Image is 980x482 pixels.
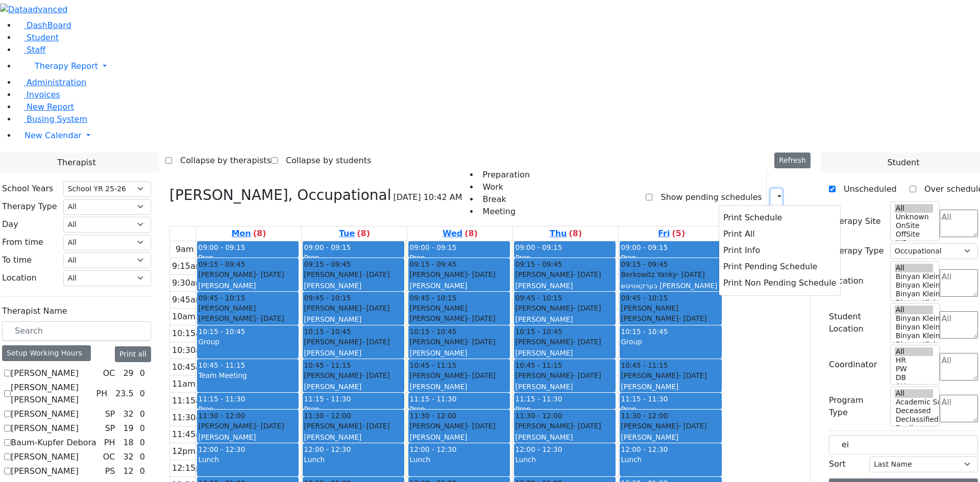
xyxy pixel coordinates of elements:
[895,221,934,230] option: OnSite
[304,382,403,392] div: [PERSON_NAME]
[409,382,509,392] div: [PERSON_NAME]
[409,348,509,358] div: [PERSON_NAME]
[304,432,403,442] div: [PERSON_NAME]
[409,411,456,421] span: 11:30 - 12:00
[656,226,687,241] a: August 29, 2025
[304,370,403,380] div: [PERSON_NAME]
[172,153,271,169] label: Collapse by therapists
[479,181,530,193] li: Work
[27,45,45,55] span: Staff
[621,395,668,403] span: 11:15 - 11:30
[304,421,403,431] div: [PERSON_NAME]
[515,454,615,465] div: Lunch
[621,382,720,392] div: [PERSON_NAME]
[393,191,462,204] span: [DATE] 10:42 AM
[138,437,147,449] div: 0
[357,227,370,240] label: (8)
[515,432,615,442] div: [PERSON_NAME]
[569,227,582,240] label: (8)
[515,411,562,421] span: 11:30 - 12:00
[198,454,298,465] div: Lunch
[621,269,720,280] div: Berkowitz Yanky
[467,314,495,322] span: - [DATE]
[652,189,762,206] label: Show pending schedules
[409,370,509,380] div: [PERSON_NAME]
[515,382,615,392] div: [PERSON_NAME]
[198,395,245,403] span: 11:15 - 11:30
[548,226,584,241] a: August 28, 2025
[304,454,403,465] div: Lunch
[515,259,562,269] span: 09:15 - 09:45
[678,314,706,322] span: - [DATE]
[829,275,864,287] label: Location
[304,243,351,251] span: 09:00 - 09:15
[113,388,136,400] div: 23.5
[895,298,934,307] option: Binyan Klein 2
[895,389,934,398] option: All
[515,243,562,251] span: 09:00 - 09:15
[409,404,509,414] div: Prep
[121,437,135,449] div: 18
[515,421,615,431] div: [PERSON_NAME]
[16,56,980,77] a: Therapy Report
[101,422,119,435] div: SP
[16,78,86,87] a: Administration
[940,269,978,297] textarea: Search
[409,303,509,324] div: [PERSON_NAME] [PERSON_NAME]
[304,326,351,337] span: 10:15 - 10:45
[169,187,391,204] h3: [PERSON_NAME], Occupational
[304,281,403,291] div: [PERSON_NAME]
[895,382,934,391] option: AH
[829,245,884,257] label: Therapy Type
[170,311,198,323] div: 10am
[198,411,245,421] span: 11:30 - 12:00
[621,370,720,380] div: [PERSON_NAME]
[100,437,119,449] div: PH
[170,260,205,272] div: 9:15am
[409,243,456,251] span: 09:00 - 09:15
[621,445,668,453] span: 12:00 - 12:30
[170,344,211,357] div: 10:30am
[621,411,668,421] span: 11:30 - 12:00
[940,311,978,339] textarea: Search
[719,259,840,275] button: Print Pending Schedule
[479,193,530,206] li: Break
[138,367,147,379] div: 0
[940,353,978,380] textarea: Search
[467,270,495,278] span: - [DATE]
[198,259,245,269] span: 09:15 - 09:45
[198,327,245,336] span: 10:15 - 10:45
[829,435,978,454] input: Search
[515,360,562,370] span: 10:45 - 11:15
[573,338,601,346] span: - [DATE]
[198,361,245,369] span: 10:45 - 11:15
[895,213,934,221] option: Unknown
[940,395,978,422] textarea: Search
[170,378,198,390] div: 11am
[621,252,720,263] div: Prep
[138,408,147,420] div: 0
[804,189,811,206] div: Delete
[2,345,91,361] div: Setup Working Hours
[719,210,840,226] button: Print Schedule
[170,395,211,407] div: 11:15am
[895,290,934,298] option: Binyan Klein 3
[253,227,266,240] label: (8)
[170,412,211,424] div: 11:30am
[895,314,934,323] option: Binyan Klein 5
[337,226,372,241] a: August 26, 2025
[895,398,934,407] option: Academic Support
[621,259,668,269] span: 09:15 - 09:45
[198,303,298,324] div: [PERSON_NAME] [PERSON_NAME]
[304,269,403,280] div: [PERSON_NAME]
[621,293,668,303] span: 09:45 - 10:15
[361,270,389,278] span: - [DATE]
[678,422,706,430] span: - [DATE]
[11,408,79,420] label: [PERSON_NAME]
[515,281,615,291] div: [PERSON_NAME]
[829,215,881,227] label: Therapy Site
[170,462,211,474] div: 12:15pm
[174,243,196,256] div: 9am
[515,314,615,324] div: [PERSON_NAME]
[198,404,298,414] div: Prep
